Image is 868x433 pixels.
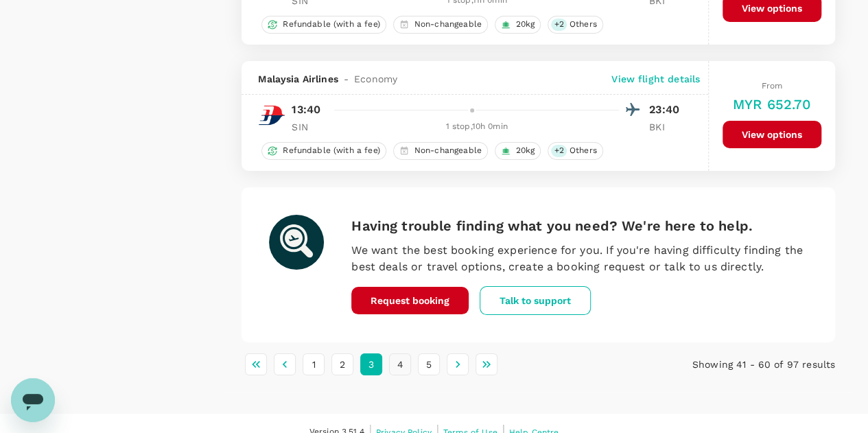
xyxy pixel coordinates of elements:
[277,19,385,30] span: Refundable (with a fee)
[338,72,354,86] span: -
[564,19,602,30] span: Others
[409,19,487,30] span: Non-changeable
[551,19,566,30] span: + 2
[611,72,700,86] p: View flight details
[274,353,296,375] button: Go to previous page
[762,81,783,91] span: From
[480,286,591,315] button: Talk to support
[393,16,488,34] div: Non-changeable
[418,353,440,375] button: Go to page 5
[495,142,541,160] div: 20kg
[511,145,541,156] span: 20kg
[389,353,411,375] button: Go to page 4
[303,353,325,375] button: Go to page 1
[258,72,338,86] span: Malaysia Airlines
[447,353,469,375] button: Go to next page
[393,142,488,160] div: Non-changeable
[354,72,397,86] span: Economy
[649,120,683,134] p: BKI
[331,353,353,375] button: Go to page 2
[564,145,602,156] span: Others
[548,16,602,34] div: +2Others
[733,93,812,115] h6: MYR 652.70
[409,145,487,156] span: Non-changeable
[258,102,285,129] img: MH
[292,102,320,118] p: 13:40
[548,142,602,160] div: +2Others
[723,121,821,148] button: View options
[261,16,386,34] div: Refundable (with a fee)
[277,145,385,156] span: Refundable (with a fee)
[511,19,541,30] span: 20kg
[351,242,808,275] p: We want the best booking experience for you. If you're having difficulty finding the best deals o...
[360,353,382,375] button: page 3
[637,358,835,371] p: Showing 41 - 60 of 97 results
[334,120,619,134] div: 1 stop , 10h 0min
[351,287,469,314] button: Request booking
[495,16,541,34] div: 20kg
[242,353,637,375] nav: pagination navigation
[261,142,386,160] div: Refundable (with a fee)
[11,378,55,422] iframe: Button to launch messaging window
[292,120,326,134] p: SIN
[551,145,566,156] span: + 2
[245,353,267,375] button: Go to first page
[649,102,683,118] p: 23:40
[476,353,497,375] button: Go to last page
[351,215,808,237] h6: Having trouble finding what you need? We're here to help.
